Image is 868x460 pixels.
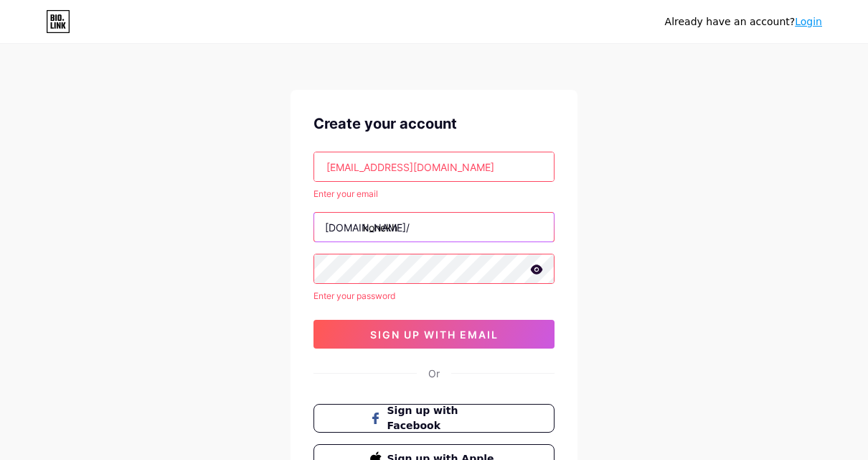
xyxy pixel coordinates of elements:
[314,213,554,241] input: username
[387,403,499,433] span: Sign up with Facebook
[325,220,410,235] div: [DOMAIN_NAME]/
[313,404,555,433] button: Sign up with Facebook
[370,328,499,341] span: sign up with email
[428,366,440,381] div: Or
[795,16,822,27] a: Login
[313,320,555,349] button: sign up with email
[314,152,554,181] input: Email
[665,14,822,29] div: Already have an account?
[313,290,555,303] div: Enter your password
[313,188,555,201] div: Enter your email
[313,113,555,134] div: Create your account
